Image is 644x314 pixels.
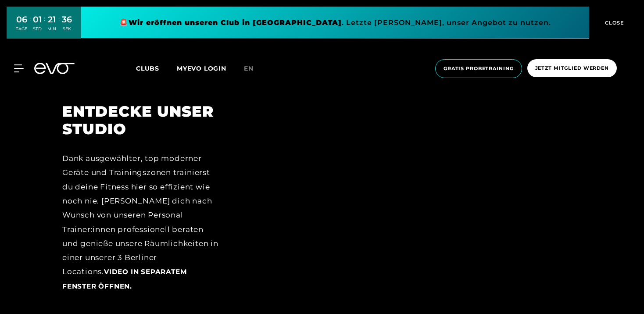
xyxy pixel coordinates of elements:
[433,59,525,78] a: Gratis Probetraining
[62,103,219,139] h2: ENTDECKE UNSER STUDIO
[136,64,177,72] a: Clubs
[62,267,187,290] a: Video in separatem Fenster öffnen.
[62,13,72,26] div: 36
[62,268,187,290] span: Video in separatem Fenster öffnen.
[244,64,264,74] a: en
[29,14,31,37] div: :
[535,64,609,72] span: Jetzt Mitglied werden
[444,65,514,72] span: Gratis Probetraining
[47,13,56,26] div: 21
[525,59,619,78] a: Jetzt Mitglied werden
[603,19,624,27] span: CLOSE
[177,64,226,72] a: MYEVO LOGIN
[47,26,56,32] div: MIN
[44,14,45,37] div: :
[16,13,27,26] div: 06
[62,26,72,32] div: SEK
[136,64,159,72] span: Clubs
[33,26,42,32] div: STD
[33,13,42,26] div: 01
[244,64,254,72] span: en
[589,7,637,39] button: CLOSE
[58,14,60,37] div: :
[16,26,27,32] div: TAGE
[62,151,219,293] div: Dank ausgewählter, top moderner Geräte und Trainingszonen trainierst du deine Fitness hier so eff...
